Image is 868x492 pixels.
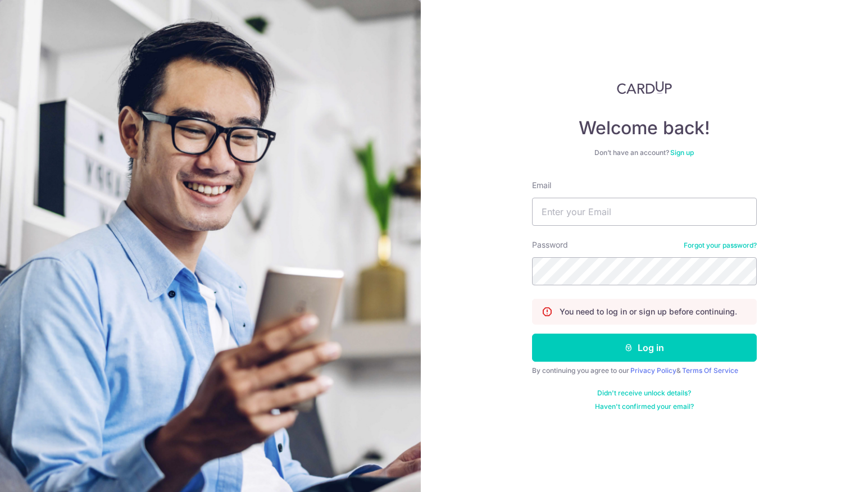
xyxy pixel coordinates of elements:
[670,148,694,157] a: Sign up
[532,366,757,375] div: By continuing you agree to our &
[532,198,757,226] input: Enter your Email
[560,306,737,317] p: You need to log in or sign up before continuing.
[532,239,568,250] label: Password
[595,402,694,411] a: Haven't confirmed your email?
[630,366,676,375] a: Privacy Policy
[532,334,757,362] button: Log in
[532,117,757,139] h4: Welcome back!
[684,241,757,250] a: Forgot your password?
[617,81,672,94] img: CardUp Logo
[532,180,551,191] label: Email
[532,148,757,157] div: Don’t have an account?
[597,389,691,398] a: Didn't receive unlock details?
[682,366,738,375] a: Terms Of Service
